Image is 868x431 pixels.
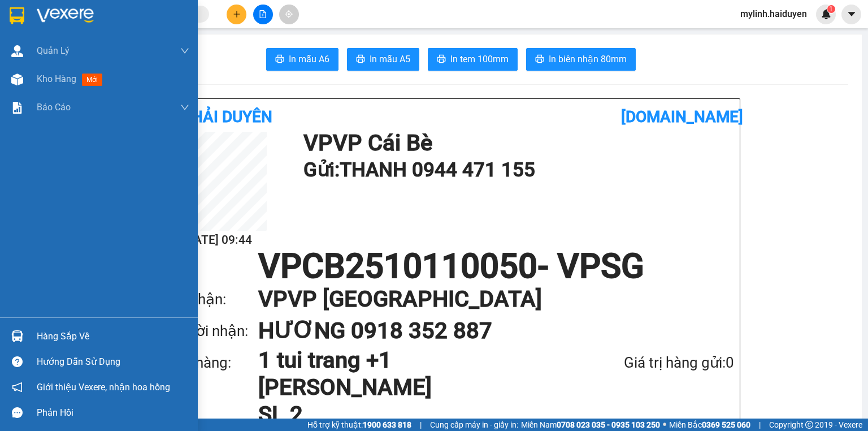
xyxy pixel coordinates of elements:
[10,11,27,23] span: Gửi:
[10,37,89,53] div: 0944471155
[97,37,211,50] div: HƯƠNG
[285,10,293,18] span: aim
[621,107,743,126] b: [DOMAIN_NAME]
[168,231,267,249] h2: [DATE] 09:44
[97,50,211,66] div: 0918352887
[37,404,189,421] div: Phản hồi
[97,11,124,23] span: Nhận:
[180,46,189,55] span: down
[95,76,121,88] span: Chưa :
[37,354,189,370] div: Hướng dẫn sử dụng
[535,54,544,65] span: printer
[669,419,750,431] span: Miền Bắc
[370,52,410,66] span: In mẫu A5
[10,23,89,37] div: THANH
[731,7,816,21] span: mylinh.haiduyen
[12,382,23,393] span: notification
[11,74,23,85] img: warehouse-icon
[258,315,711,347] h1: HƯƠNG 0918 352 887
[259,10,267,18] span: file-add
[827,5,835,13] sup: 1
[11,330,23,342] img: warehouse-icon
[95,73,212,89] div: 60.000
[557,420,660,429] strong: 0708 023 035 - 0935 103 250
[526,48,636,71] button: printerIn biên nhận 80mm
[702,420,750,429] strong: 0369 525 060
[275,54,284,65] span: printer
[821,9,831,19] img: icon-new-feature
[180,103,189,112] span: down
[97,10,211,37] div: VP [GEOGRAPHIC_DATA]
[168,351,258,374] div: Tên hàng:
[37,44,70,58] span: Quản Lý
[847,9,857,19] span: caret-down
[258,401,564,428] h1: SL 2
[37,328,189,345] div: Hàng sắp về
[37,74,76,84] span: Kho hàng
[363,420,411,429] strong: 1900 633 818
[82,74,102,86] span: mới
[303,132,728,154] h1: VP VP Cái Bè
[663,423,666,427] span: ⚪️
[12,407,23,418] span: message
[279,5,299,24] button: aim
[428,48,518,71] button: printerIn tem 100mm
[37,380,170,394] span: Giới thiệu Vexere, nhận hoa hồng
[549,52,627,66] span: In biên nhận 80mm
[841,5,861,24] button: caret-down
[253,5,273,24] button: file-add
[356,54,365,65] span: printer
[10,10,89,23] div: VP Cái Bè
[759,419,761,431] span: |
[805,421,813,429] span: copyright
[289,52,329,66] span: In mẫu A6
[233,10,241,18] span: plus
[303,154,728,186] h1: Gửi: THANH 0944 471 155
[192,107,272,126] b: Hải Duyên
[347,48,419,71] button: printerIn mẫu A5
[450,52,509,66] span: In tem 100mm
[266,48,338,71] button: printerIn mẫu A6
[11,102,23,114] img: solution-icon
[12,356,23,367] span: question-circle
[168,249,734,283] h1: VPCB2510110050 - VPSG
[168,320,258,343] div: Người nhận:
[258,347,564,401] h1: 1 tui trang +1 [PERSON_NAME]
[420,419,422,431] span: |
[11,45,23,57] img: warehouse-icon
[430,419,518,431] span: Cung cấp máy in - giấy in:
[829,5,833,13] span: 1
[437,54,446,65] span: printer
[10,7,24,24] img: logo-vxr
[37,100,71,114] span: Báo cáo
[168,288,258,311] div: VP nhận:
[227,5,246,24] button: plus
[307,419,411,431] span: Hỗ trợ kỹ thuật:
[258,283,711,315] h1: VP VP [GEOGRAPHIC_DATA]
[564,351,734,374] div: Giá trị hàng gửi: 0
[521,419,660,431] span: Miền Nam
